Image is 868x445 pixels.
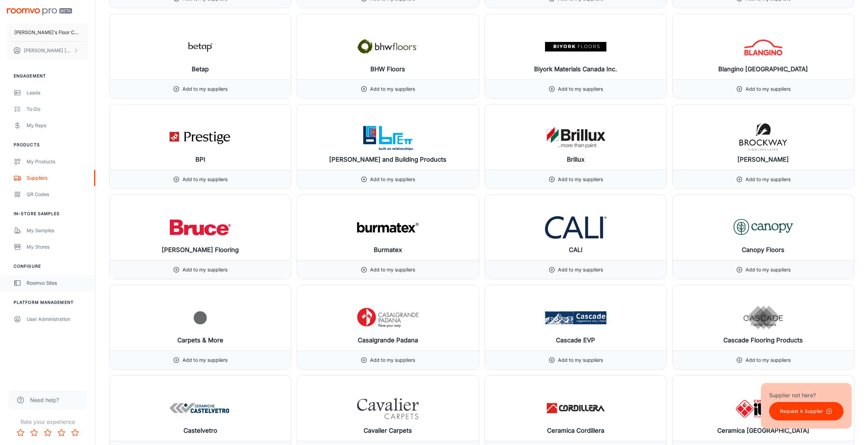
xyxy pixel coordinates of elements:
[558,356,603,364] p: Add to my suppliers
[357,33,418,60] img: BHW Floors
[170,304,231,331] img: Carpets & More
[545,33,606,60] img: Biyork Materials Canada Inc.
[170,214,231,241] img: Bruce Flooring
[370,356,415,364] p: Add to my suppliers
[556,336,595,345] h6: Cascade EVP
[14,29,81,36] p: [PERSON_NAME]'s Floor Covering
[717,426,809,435] h6: Ceramica [GEOGRAPHIC_DATA]
[182,85,227,93] p: Add to my suppliers
[545,214,606,241] img: CALI
[27,279,88,287] div: Roomvo Sites
[746,176,791,183] p: Add to my suppliers
[723,336,803,345] h6: Cascade Flooring Products
[558,266,603,273] p: Add to my suppliers
[170,395,231,422] img: Castelvetro
[182,356,227,364] p: Add to my suppliers
[183,426,217,435] h6: Castelvetro
[182,266,227,273] p: Add to my suppliers
[558,85,603,93] p: Add to my suppliers
[364,426,412,435] h6: Cavalier Carpets
[569,245,583,255] h6: CALI
[545,395,606,422] img: Ceramica Cordillera
[27,243,88,251] div: My Stores
[370,266,415,273] p: Add to my suppliers
[746,356,791,364] p: Add to my suppliers
[358,336,418,345] h6: Casalgrande Padana
[742,245,784,255] h6: Canopy Floors
[545,123,606,151] img: Brillux
[27,191,88,198] div: QR Codes
[7,8,72,15] img: Roomvo PRO Beta
[370,85,415,93] p: Add to my suppliers
[534,64,617,74] h6: Biyork Materials Canada Inc.
[27,174,88,182] div: Suppliers
[718,64,808,74] h6: Blangino [GEOGRAPHIC_DATA]
[195,155,205,164] h6: BPI
[733,33,794,60] img: Blangino Argentina
[24,47,72,54] p: [PERSON_NAME] [PERSON_NAME]
[7,42,88,59] button: [PERSON_NAME] [PERSON_NAME]
[329,155,446,164] h6: [PERSON_NAME] and Building Products
[545,304,606,331] img: Cascade EVP
[370,64,405,74] h6: BHW Floors
[41,426,55,440] button: Rate 3 star
[357,214,418,241] img: Burmatex
[27,227,88,234] div: My Samples
[14,426,27,440] button: Rate 1 star
[547,426,604,435] h6: Ceramica Cordillera
[780,407,823,415] p: Request A Supplier
[733,123,794,151] img: Brockway
[27,89,88,97] div: Leads
[370,176,415,183] p: Add to my suppliers
[558,176,603,183] p: Add to my suppliers
[746,266,791,273] p: Add to my suppliers
[30,396,59,404] span: Need help?
[182,176,227,183] p: Add to my suppliers
[7,24,88,41] button: [PERSON_NAME]'s Floor Covering
[170,123,231,151] img: BPI
[746,85,791,93] p: Add to my suppliers
[567,155,585,164] h6: Brillux
[68,426,82,440] button: Rate 5 star
[769,402,843,420] button: Request A Supplier
[192,64,209,74] h6: Betap
[170,33,231,60] img: Betap
[733,214,794,241] img: Canopy Floors
[27,158,88,165] div: My Products
[374,245,402,255] h6: Burmatex
[769,391,843,399] p: Supplier not here?
[27,315,88,323] div: User Administration
[27,122,88,129] div: My Reps
[177,336,223,345] h6: Carpets & More
[357,123,418,151] img: Brett Landscaping and Building Products
[357,304,418,331] img: Casalgrande Padana
[27,105,88,113] div: To-do
[162,245,239,255] h6: [PERSON_NAME] Flooring
[55,426,68,440] button: Rate 4 star
[27,426,41,440] button: Rate 2 star
[357,395,418,422] img: Cavalier Carpets
[737,155,789,164] h6: [PERSON_NAME]
[5,418,90,426] p: Rate your experience
[733,304,794,331] img: Cascade Flooring Products
[733,395,794,422] img: Ceramica Italia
